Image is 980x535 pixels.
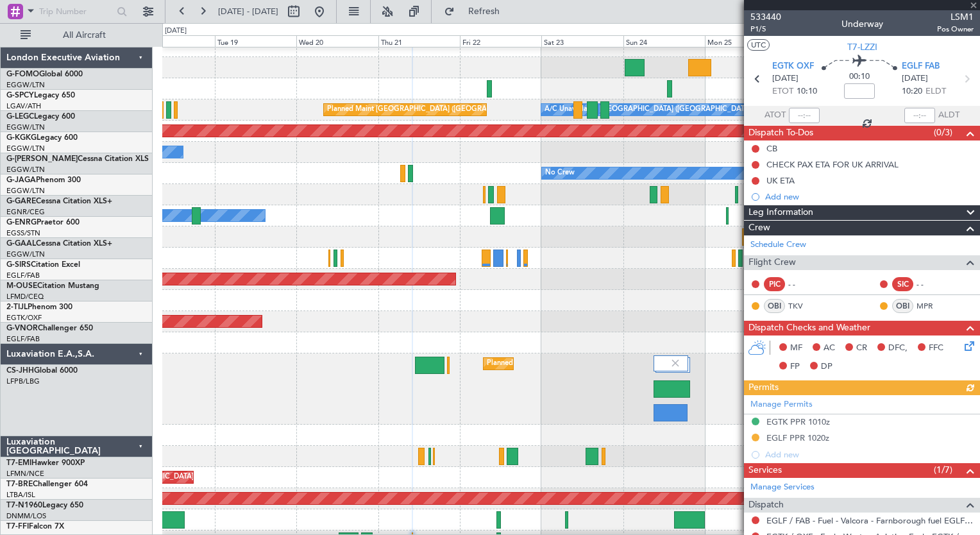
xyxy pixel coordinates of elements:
div: No Crew [545,164,575,183]
a: EGGW/LTN [6,144,45,153]
a: EGGW/LTN [6,250,45,259]
a: EGGW/LTN [6,186,45,196]
div: [DATE] [165,26,187,37]
span: DFC, [888,342,908,355]
span: 10:10 [797,85,817,98]
span: G-JAGA [6,176,36,184]
a: G-JAGAPhenom 300 [6,176,81,184]
span: G-FOMO [6,71,39,78]
span: P1/5 [750,24,781,35]
span: ETOT [772,85,793,98]
a: EGLF/FAB [6,334,40,344]
span: All Aircraft [33,31,135,40]
div: Tue 19 [215,35,296,47]
span: CS-JHH [6,367,34,375]
img: gray-close.svg [670,357,681,369]
span: G-SIRS [6,261,31,269]
span: Services [748,463,782,478]
a: CS-JHHGlobal 6000 [6,367,78,375]
a: EGGW/LTN [6,80,45,90]
a: LTBA/ISL [6,490,35,500]
span: LSM1 [937,10,974,24]
span: T7-LZZI [847,40,877,54]
a: Schedule Crew [750,239,806,251]
a: LFPB/LBG [6,377,40,386]
span: [DATE] - [DATE] [218,6,278,17]
span: [DATE] [902,72,928,85]
a: G-SIRSCitation Excel [6,261,80,269]
div: - - [917,278,945,290]
div: Planned Maint [GEOGRAPHIC_DATA] ([GEOGRAPHIC_DATA]) [487,354,689,373]
span: 2-TIJL [6,303,28,311]
div: Planned Maint [GEOGRAPHIC_DATA] ([GEOGRAPHIC_DATA]) [327,100,529,119]
a: G-VNORChallenger 650 [6,325,93,332]
button: Refresh [438,1,515,22]
a: G-KGKGLegacy 600 [6,134,78,142]
a: G-FOMOGlobal 6000 [6,71,83,78]
span: Dispatch To-Dos [748,126,813,140]
a: EGNR/CEG [6,207,45,217]
a: EGTK/OXF [6,313,42,323]
div: Sun 24 [623,35,705,47]
span: T7-EMI [6,459,31,467]
span: ATOT [765,109,786,122]
span: EGTK OXF [772,60,814,73]
span: M-OUSE [6,282,37,290]
div: Add new [765,191,974,202]
span: Dispatch [748,498,784,513]
span: Leg Information [748,205,813,220]
span: (0/3) [934,126,952,139]
a: LFMN/NCE [6,469,44,479]
span: FFC [929,342,943,355]
span: G-SPCY [6,92,34,99]
span: Refresh [457,7,511,16]
a: G-[PERSON_NAME]Cessna Citation XLS [6,155,149,163]
span: AC [824,342,835,355]
span: ELDT [925,85,946,98]
span: G-[PERSON_NAME] [6,155,78,163]
a: T7-FFIFalcon 7X [6,523,64,531]
a: TKV [788,300,817,312]
span: 10:20 [902,85,922,98]
span: Dispatch Checks and Weather [748,321,870,335]
span: G-LEGC [6,113,34,121]
a: G-ENRGPraetor 600 [6,219,80,226]
span: MF [790,342,802,355]
div: CB [766,143,777,154]
div: Underway [841,17,883,31]
div: Mon 25 [705,35,786,47]
span: DP [821,361,832,373]
span: T7-BRE [6,480,33,488]
a: G-GAALCessna Citation XLS+ [6,240,112,248]
span: 00:10 [849,71,870,83]
span: G-GARE [6,198,36,205]
a: G-GARECessna Citation XLS+ [6,198,112,205]
a: T7-BREChallenger 604 [6,480,88,488]
div: A/C Unavailable [GEOGRAPHIC_DATA] ([GEOGRAPHIC_DATA]) [545,100,753,119]
a: EGLF / FAB - Fuel - Valcora - Farnborough fuel EGLF / FAB [766,515,974,526]
span: G-VNOR [6,325,38,332]
a: 2-TIJLPhenom 300 [6,303,72,311]
div: OBI [764,299,785,313]
a: EGLF/FAB [6,271,40,280]
span: ALDT [938,109,959,122]
a: M-OUSECitation Mustang [6,282,99,290]
span: [DATE] [772,72,798,85]
span: CR [856,342,867,355]
span: EGLF FAB [902,60,940,73]
span: T7-FFI [6,523,29,531]
div: - - [788,278,817,290]
span: Pos Owner [937,24,974,35]
input: Trip Number [39,2,113,21]
div: Thu 21 [378,35,460,47]
div: PIC [764,277,785,291]
span: G-GAAL [6,240,36,248]
span: Flight Crew [748,255,796,270]
a: EGGW/LTN [6,123,45,132]
a: Manage Services [750,481,815,494]
div: Wed 20 [296,35,378,47]
div: Mon 18 [133,35,214,47]
div: SIC [892,277,913,291]
span: (1/7) [934,463,952,477]
a: LGAV/ATH [6,101,41,111]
